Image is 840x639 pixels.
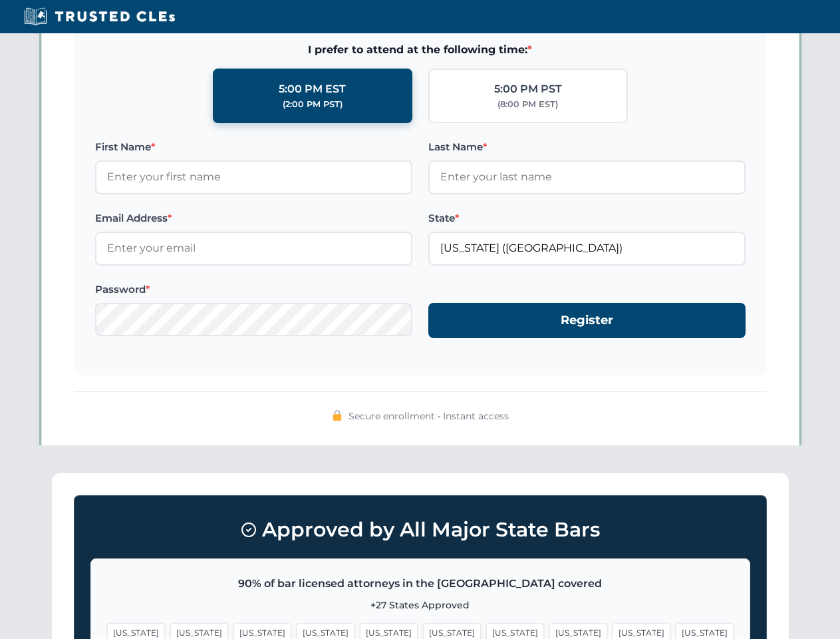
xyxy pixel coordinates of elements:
[95,139,412,155] label: First Name
[95,232,412,265] input: Enter your email
[95,210,412,226] label: Email Address
[107,598,734,612] p: +27 States Approved
[332,410,343,421] img: 🔒
[107,575,734,592] p: 90% of bar licensed attorneys in the [GEOGRAPHIC_DATA] covered
[428,232,746,265] input: Florida (FL)
[283,98,343,111] div: (2:00 PM PST)
[428,160,746,194] input: Enter your last name
[20,7,179,27] img: Trusted CLEs
[279,81,346,98] div: 5:00 PM EST
[428,303,746,338] button: Register
[95,160,412,194] input: Enter your first name
[497,98,558,111] div: (8:00 PM EST)
[494,81,562,98] div: 5:00 PM PST
[95,282,412,298] label: Password
[349,409,509,423] span: Secure enrollment • Instant access
[95,41,746,59] span: I prefer to attend at the following time:
[428,210,746,226] label: State
[90,512,750,548] h3: Approved by All Major State Bars
[428,139,746,155] label: Last Name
